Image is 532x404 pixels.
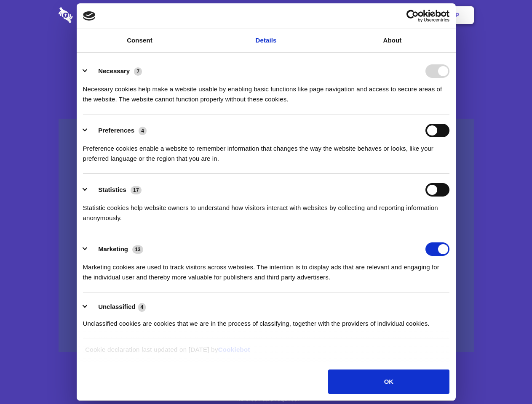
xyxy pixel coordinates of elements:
div: Necessary cookies help make a website usable by enabling basic functions like page navigation and... [83,78,449,104]
div: Cookie declaration last updated on [DATE] by [79,345,453,361]
label: Marketing [98,245,128,252]
h4: Auto-redaction of sensitive data, encrypted data sharing and self-destructing private chats. Shar... [59,77,474,104]
span: 4 [139,127,147,135]
button: Statistics (17) [83,183,147,197]
div: Statistic cookies help website owners to understand how visitors interact with websites by collec... [83,197,449,223]
a: Details [203,29,329,52]
div: Unclassified cookies are cookies that we are in the process of classifying, together with the pro... [83,312,449,329]
span: 17 [131,186,142,194]
h1: Eliminate Slack Data Loss. [59,38,474,68]
label: Preferences [98,127,134,134]
a: Cookiebot [218,346,250,353]
a: Usercentrics Cookiebot - opens in a new window [376,10,449,22]
label: Necessary [98,67,130,74]
a: Wistia video thumbnail [59,119,474,352]
span: 13 [132,245,143,254]
iframe: Drift Widget Chat Controller [490,362,522,394]
a: About [329,29,456,52]
a: Pricing [247,2,284,28]
button: Marketing (13) [83,242,149,256]
span: 4 [138,303,146,311]
a: Consent [77,29,203,52]
button: Unclassified (4) [83,302,151,312]
button: Preferences (4) [83,124,152,137]
a: Login [382,2,419,28]
label: Statistics [98,186,126,193]
span: 7 [134,67,142,76]
button: OK [328,369,449,394]
img: logo [83,11,96,21]
div: Marketing cookies are used to track visitors across websites. The intention is to display ads tha... [83,256,449,282]
a: Contact [342,2,380,28]
button: Necessary (7) [83,64,147,78]
div: Preference cookies enable a website to remember information that changes the way the website beha... [83,137,449,164]
img: logo-wordmark-white-trans-d4663122ce5f474addd5e946df7df03e33cb6a1c49d2221995e7729f52c070b2.svg [59,7,131,23]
